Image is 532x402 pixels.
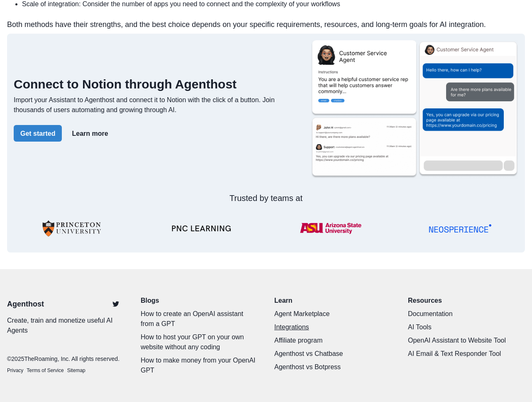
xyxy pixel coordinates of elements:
a: Sitemap [67,367,85,374]
a: How to create an OpenAI assistant from a GPT [141,309,258,329]
a: How to make money from your OpenAI GPT [141,355,258,375]
a: Terms of Service [27,367,63,374]
p: Resources [408,296,525,306]
a: How to host your GPT on your own website without any coding [141,332,258,352]
a: Affiliate program [274,336,391,346]
img: PNC-LEARNING-Logo-v2.1.webp [170,225,232,232]
a: OpenAI Assistant to Website Tool [408,336,525,346]
p: Both methods have their strengths, and the best choice depends on your specific requirements, res... [7,19,525,30]
img: University-of-Princeton-Logo.png [41,211,103,246]
img: Agenthost.ai [311,40,518,179]
a: Agent Marketplace [274,309,391,319]
a: Blogs [141,296,258,306]
a: Documentation [408,309,525,319]
img: NSP_Logo_Blue.svg [429,224,491,233]
a: Agenthost [7,299,44,310]
p: Import your Assistant to Agenthost and connect it to Notion with the click of a button. Join thou... [14,95,304,115]
p: Trusted by teams at [14,192,518,204]
a: AI Email & Text Responder Tool [408,349,525,359]
a: Agenthost vs Botpress [274,362,391,372]
a: Twitter [107,296,124,312]
img: ASU-Logo.png [300,211,362,246]
h2: Connect to Notion through Agenthost [14,77,304,92]
button: Learn more [65,125,115,142]
a: Integrations [274,322,391,332]
a: AI Tools [408,322,525,332]
p: Learn [274,296,391,306]
a: Agenthost vs Chatbase [274,349,391,359]
p: Create, train and monetize useful AI Agents [7,316,124,336]
p: © 2025 TheRoaming, Inc. All rights reserved. [7,355,124,363]
a: Privacy [7,367,23,374]
button: Get started [14,125,62,142]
